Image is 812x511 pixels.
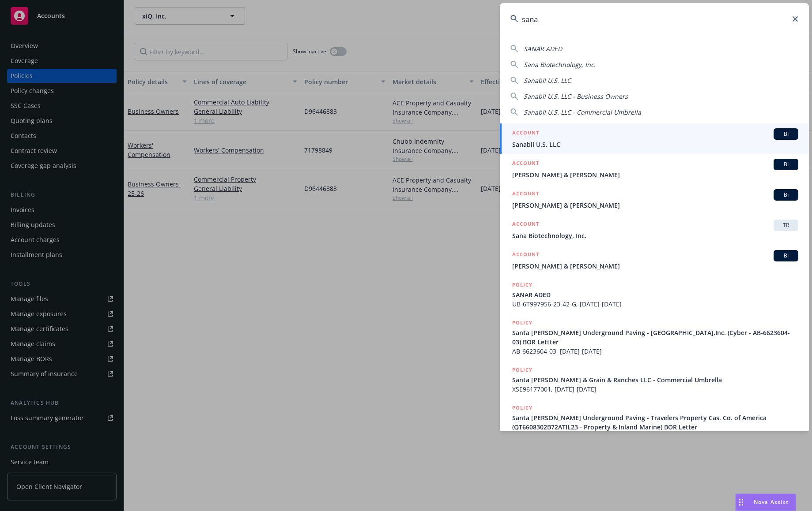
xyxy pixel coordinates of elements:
[512,328,798,347] span: Santa [PERSON_NAME] Underground Paving - [GEOGRAPHIC_DATA],Inc. (Cyber - AB-6623604-03) BOR Lettter
[777,221,795,229] span: TR
[512,261,798,271] span: [PERSON_NAME] & [PERSON_NAME]
[512,384,798,394] span: XSE96177001, [DATE]-[DATE]
[500,123,809,154] a: ACCOUNTBISanabil U.S. LLC
[500,184,809,215] a: ACCOUNTBI[PERSON_NAME] & [PERSON_NAME]
[512,189,539,200] h5: ACCOUNT
[512,413,798,432] span: Santa [PERSON_NAME] Underground Paving - Travelers Property Cas. Co. of America (QT6608302B72ATIL...
[512,231,798,240] span: Sana Biotechnology, Inc.
[512,201,798,210] span: [PERSON_NAME] & [PERSON_NAME]
[500,361,809,399] a: POLICYSanta [PERSON_NAME] & Grain & Ranches LLC - Commercial UmbrellaXSE96177001, [DATE]-[DATE]
[512,318,533,327] h5: POLICY
[512,375,798,384] span: Santa [PERSON_NAME] & Grain & Ranches LLC - Commercial Umbrella
[512,280,533,289] h5: POLICY
[754,498,789,506] span: Nova Assist
[500,313,809,361] a: POLICYSanta [PERSON_NAME] Underground Paving - [GEOGRAPHIC_DATA],Inc. (Cyber - AB-6623604-03) BOR...
[524,60,596,69] span: Sana Biotechnology, Inc.
[512,299,798,309] span: UB-6T997956-23-42-G, [DATE]-[DATE]
[500,245,809,276] a: ACCOUNTBI[PERSON_NAME] & [PERSON_NAME]
[736,494,747,511] div: Drag to move
[524,45,562,53] span: SANAR ADED
[777,191,795,199] span: BI
[524,92,628,101] span: Sanabil U.S. LLC - Business Owners
[524,108,641,116] span: Sanabil U.S. LLC - Commercial Umbrella
[500,399,809,446] a: POLICYSanta [PERSON_NAME] Underground Paving - Travelers Property Cas. Co. of America (QT6608302B...
[512,250,539,261] h5: ACCOUNT
[512,170,798,179] span: [PERSON_NAME] & [PERSON_NAME]
[512,140,798,149] span: Sanabil U.S. LLC
[512,290,798,299] span: SANAR ADED
[512,347,798,356] span: AB-6623604-03, [DATE]-[DATE]
[777,130,795,138] span: BI
[512,403,533,412] h5: POLICY
[512,128,539,139] h5: ACCOUNT
[777,160,795,168] span: BI
[524,76,571,85] span: Sanabil U.S. LLC
[500,154,809,184] a: ACCOUNTBI[PERSON_NAME] & [PERSON_NAME]
[512,159,539,169] h5: ACCOUNT
[500,215,809,245] a: ACCOUNTTRSana Biotechnology, Inc.
[512,366,533,374] h5: POLICY
[500,276,809,313] a: POLICYSANAR ADEDUB-6T997956-23-42-G, [DATE]-[DATE]
[500,3,809,35] input: Search...
[735,493,796,511] button: Nova Assist
[512,220,539,230] h5: ACCOUNT
[777,252,795,260] span: BI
